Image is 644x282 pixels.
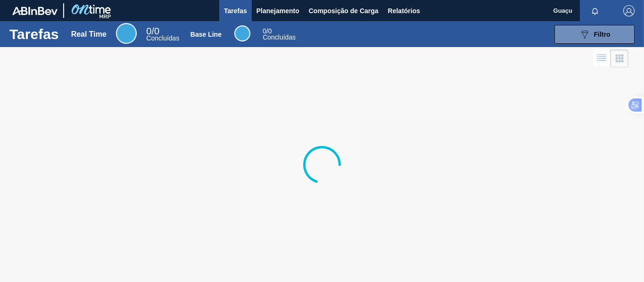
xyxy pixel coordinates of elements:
[263,33,296,41] span: Concluídas
[146,26,159,36] span: / 0
[388,5,420,16] span: Relatórios
[146,27,179,41] div: Real Time
[263,27,272,35] span: / 0
[9,29,59,40] h1: Tarefas
[580,4,610,17] button: Notificações
[554,25,635,44] button: Filtro
[190,31,222,38] div: Base Line
[594,31,611,38] span: Filtro
[12,7,58,15] img: TNhmsLtSVTkK8tSr43FrP2fwEKptu5GPRR3wAAAABJRU5ErkJggg==
[256,5,299,16] span: Planejamento
[71,30,107,39] div: Real Time
[263,27,266,35] span: 0
[263,28,296,40] div: Base Line
[623,5,635,16] img: Logout
[116,23,137,44] div: Real Time
[146,34,179,42] span: Concluídas
[309,5,379,16] span: Composição de Carga
[234,25,250,41] div: Base Line
[146,26,151,36] span: 0
[224,5,247,16] span: Tarefas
